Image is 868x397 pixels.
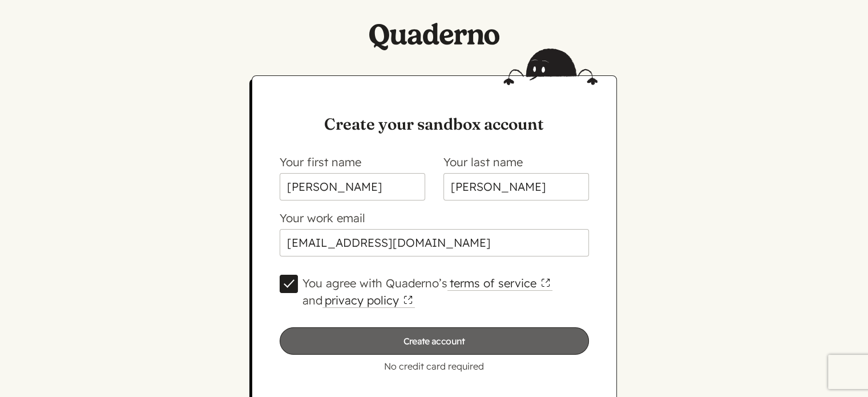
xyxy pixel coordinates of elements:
label: Your work email [280,211,365,225]
label: Your last name [443,155,523,169]
a: privacy policy [322,293,415,308]
h1: Create your sandbox account [280,113,589,135]
input: Create account [280,327,589,355]
a: terms of service [447,276,552,291]
p: No credit card required [280,359,589,373]
label: Your first name [280,155,361,169]
label: You agree with Quaderno’s and [302,275,589,309]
